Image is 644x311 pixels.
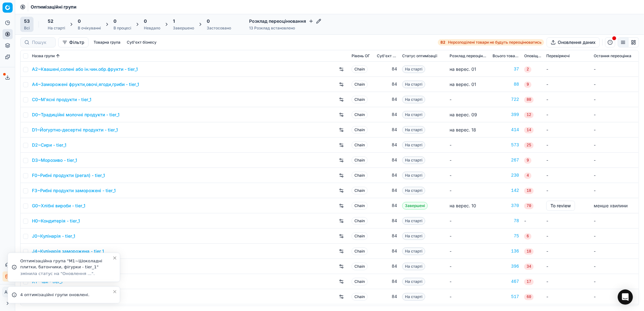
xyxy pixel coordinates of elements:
a: 75 [493,233,519,239]
div: 84 [377,81,397,88]
span: Chain [352,293,368,301]
span: Chain [352,232,368,240]
div: 84 [377,112,397,118]
a: D2~Сири - tier_1 [32,142,66,148]
div: В процесі [113,26,131,31]
span: на верес. 10 [450,203,476,208]
div: Open Intercom Messenger [618,290,633,305]
div: 84 [377,203,397,209]
span: 53 [24,18,30,24]
span: Chain [352,81,368,88]
span: на верес. 01 [450,82,476,87]
a: 722 [493,96,519,103]
span: 25 [524,142,534,149]
div: Оптимізаційна група "M1~Шоколадні плитки, батончики, фігурки - tier_1" [20,258,112,270]
a: 136 [493,248,519,254]
span: Перевіряючі [546,53,570,58]
div: 4 оптимізаційні групи оновлені. [20,292,112,298]
span: На старті [402,172,425,179]
td: - [544,213,591,229]
span: Chain [352,202,368,210]
button: Товарна група [91,39,123,46]
span: Chain [352,247,368,255]
span: Chain [352,172,368,179]
a: 396 [493,263,519,270]
div: 84 [377,187,397,194]
span: 18 [524,248,534,255]
div: 84 [377,157,397,163]
a: J0~Кулінарія - tier_1 [32,233,75,239]
span: Всього товарів [493,53,519,58]
span: Рівень OГ [352,53,370,58]
td: - [447,213,490,229]
div: Завершено [173,26,194,31]
td: - [447,289,490,304]
span: 70 [524,203,534,209]
span: На старті [402,156,425,164]
td: - [447,137,490,153]
span: 34 [524,264,534,270]
a: 230 [493,172,519,179]
span: Chain [352,278,368,285]
div: Невдало [144,26,160,31]
a: 517 [493,294,519,300]
span: 9 [524,157,531,164]
span: Розклад переоцінювання [450,53,488,58]
td: - [544,229,591,244]
button: AK [3,287,13,297]
span: 12 [524,112,534,118]
a: D0~Традиційні молочні продукти - tier_1 [32,112,120,118]
a: G0~Хлібні вироби - tier_1 [32,203,85,209]
a: 267 [493,157,519,163]
span: На старті [402,247,425,255]
div: 84 [377,278,397,285]
span: Нерозподілені товари не будуть переоцінюватись [448,40,542,45]
td: - [591,137,639,153]
td: - [591,183,639,198]
span: 80 [524,97,534,103]
td: - [544,107,591,122]
td: - [544,274,591,289]
a: 37 [493,66,519,72]
span: На старті [402,81,425,88]
span: Chain [352,141,368,149]
span: Chain [352,217,368,225]
a: 467 [493,278,519,285]
div: 84 [377,248,397,254]
h4: Розклад переоцінювання [249,18,321,24]
div: 142 [493,187,519,194]
button: Оновлення даних [547,37,600,47]
span: 2 [524,66,531,73]
td: - [544,77,591,92]
td: - [591,244,639,259]
strong: 82 [440,40,445,45]
nav: breadcrumb [31,4,77,10]
a: 414 [493,127,519,133]
div: 84 [377,127,397,133]
span: На старті [402,293,425,301]
div: Застосовано [207,26,231,31]
span: На старті [402,263,425,270]
td: - [591,229,639,244]
div: Всі [24,26,30,31]
span: AK [3,287,12,297]
td: - [447,259,490,274]
button: Close toast [111,288,119,296]
span: На старті [402,217,425,225]
div: 78 [493,218,519,224]
div: 370 [493,203,519,209]
a: F0~Рибні продукти (регал) - tier_1 [32,172,105,179]
span: Оповіщення [524,53,541,58]
span: 52 [48,18,53,24]
div: змінила статус на "Оновлення ...". [20,271,112,277]
td: - [544,122,591,137]
td: - [591,92,639,107]
td: - [447,274,490,289]
span: Назва групи [32,53,55,58]
td: - [591,274,639,289]
div: 84 [377,96,397,103]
